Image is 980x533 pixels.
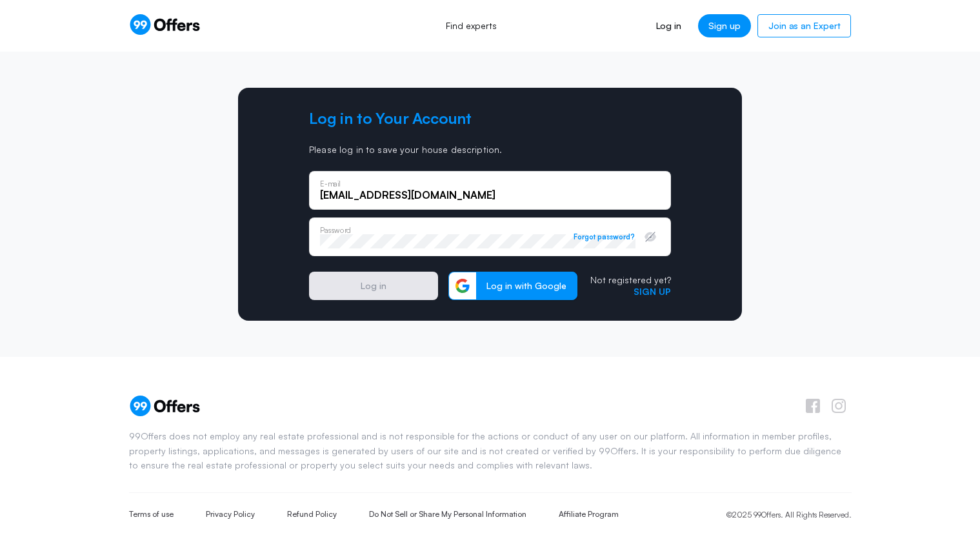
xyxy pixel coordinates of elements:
[320,226,351,234] p: Password
[698,14,751,37] a: Sign up
[646,14,692,37] a: Log in
[206,509,255,520] a: Privacy Policy
[129,509,174,520] a: Terms of use
[574,232,635,241] button: Forgot password?
[590,274,671,286] p: Not registered yet?
[476,280,577,292] span: Log in with Google
[726,508,852,521] p: ©2025 99Offers. All Rights Reserved.
[757,14,851,37] a: Join as an Expert
[320,180,340,187] p: E-mail
[129,429,852,472] p: 99Offers does not employ any real estate professional and is not responsible for the actions or c...
[559,509,619,520] a: Affiliate Program
[309,108,671,128] h2: Log in to Your Account
[432,12,511,40] a: Find experts
[309,144,671,156] p: Please log in to save your house description.
[634,286,671,297] a: Sign up
[448,272,577,300] button: Log in with Google
[287,509,337,520] a: Refund Policy
[309,272,438,300] button: Log in
[369,509,526,520] a: Do Not Sell or Share My Personal Information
